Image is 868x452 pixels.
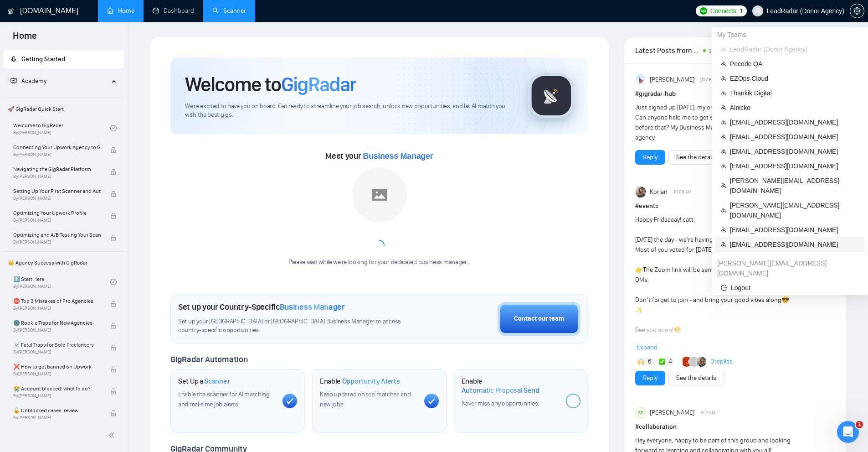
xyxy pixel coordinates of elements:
[730,73,859,83] span: EZOps Cloud
[637,343,657,351] span: Expand
[325,151,433,161] span: Meet your
[721,208,726,213] span: team
[110,234,117,241] span: lock
[740,6,743,16] span: 1
[721,76,726,81] span: team
[21,55,65,63] span: Getting Started
[13,306,101,311] span: By [PERSON_NAME]
[712,256,868,281] div: oleksandr.b+2@gigradar.io
[462,377,559,395] h1: Enable
[730,146,859,156] span: [EMAIL_ADDRESS][DOMAIN_NAME]
[10,78,17,84] span: fund-projection-screen
[212,7,246,15] a: searchScanner
[13,296,101,306] span: ⛔ Top 3 Mistakes of Pro Agencies
[13,239,101,245] span: By [PERSON_NAME]
[462,400,539,407] span: Never miss any opportunities.
[721,285,727,291] span: logout
[755,8,761,14] span: user
[636,187,647,197] img: Korlan
[10,77,46,85] span: Academy
[700,409,715,417] span: 5:17 AM
[13,318,101,327] span: 🌚 Rookie Traps for New Agencies
[730,161,859,171] span: [EMAIL_ADDRESS][DOMAIN_NAME]
[673,326,681,334] span: ☺️
[13,196,101,201] span: By [PERSON_NAME]
[110,125,117,131] span: check-circle
[8,4,14,19] img: logo
[676,152,716,162] a: See the details
[721,163,726,169] span: team
[13,349,101,355] span: By [PERSON_NAME]
[635,89,835,99] h1: # gigradar-hub
[643,152,657,162] a: Reply
[710,6,738,16] span: Connects:
[635,371,665,385] button: Reply
[185,102,514,119] span: We're excited to have you on board. Get ready to streamline your job search, unlock new opportuni...
[636,74,647,85] img: Anisuzzaman Khan
[10,56,17,62] span: rocket
[13,362,101,371] span: ❌ How to get banned on Upwork
[668,357,672,366] span: 4
[13,230,101,239] span: Optimizing and A/B Testing Your Scanner for Better Results
[170,354,247,364] span: GigRadar Automation
[13,327,101,333] span: By [PERSON_NAME]
[712,27,868,42] div: My Teams
[721,242,726,247] span: team
[178,302,345,312] h1: Set up your Country-Specific
[673,188,692,196] span: 10:08 AM
[110,169,117,175] span: lock
[721,149,726,154] span: team
[730,176,859,196] span: [PERSON_NAME][EMAIL_ADDRESS][DOMAIN_NAME]
[721,119,726,125] span: team
[283,258,476,267] div: Please wait while we're looking for your dedicated business manager...
[13,165,101,174] span: Navigating the GigRadar Platform
[856,421,863,428] span: 1
[850,4,864,18] button: setting
[373,239,385,251] span: loading
[13,371,101,377] span: By [PERSON_NAME]
[4,254,123,272] span: 👑 Agency Success with GigRadar
[668,150,724,165] button: See the details
[342,377,400,386] span: Opportunity Alerts
[110,322,117,329] span: lock
[721,47,726,52] span: team
[721,61,726,67] span: team
[721,105,726,110] span: team
[643,373,657,383] a: Reply
[668,371,724,385] button: See the details
[730,103,859,113] span: Alnicko
[498,302,580,336] button: Contact our team
[185,72,356,97] h1: Welcome to
[650,187,668,197] span: Korlan
[676,373,716,383] a: See the details
[178,377,230,386] h1: Set Up a
[721,283,859,293] span: Logout
[107,7,134,15] a: homeHome
[13,272,110,292] a: 1️⃣ Start HereBy[PERSON_NAME]
[13,174,101,179] span: By [PERSON_NAME]
[700,76,713,84] span: [DATE]
[635,306,643,314] span: ✨
[110,388,117,395] span: lock
[781,296,789,304] span: 😎
[352,167,407,222] img: placeholder.png
[721,90,726,96] span: team
[730,59,859,69] span: Pecode QA
[3,50,124,68] li: Getting Started
[108,431,118,440] span: double-left
[110,344,117,351] span: lock
[4,100,123,118] span: 🚀 GigRadar Quick Start
[683,357,693,367] img: JM
[153,7,194,15] a: dashboardDashboard
[648,357,652,366] span: 6
[13,118,110,138] a: Welcome to GigRadarBy[PERSON_NAME]
[730,88,859,98] span: Thankik Digital
[13,208,101,218] span: Optimizing Your Upwork Profile
[697,357,707,367] img: Korlan
[700,7,707,15] img: upwork-logo.png
[110,366,117,373] span: lock
[650,408,694,418] span: [PERSON_NAME]
[13,187,101,196] span: Setting Up Your First Scanner and Auto-Bidder
[363,151,433,161] span: Business Manager
[711,357,733,366] a: 3replies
